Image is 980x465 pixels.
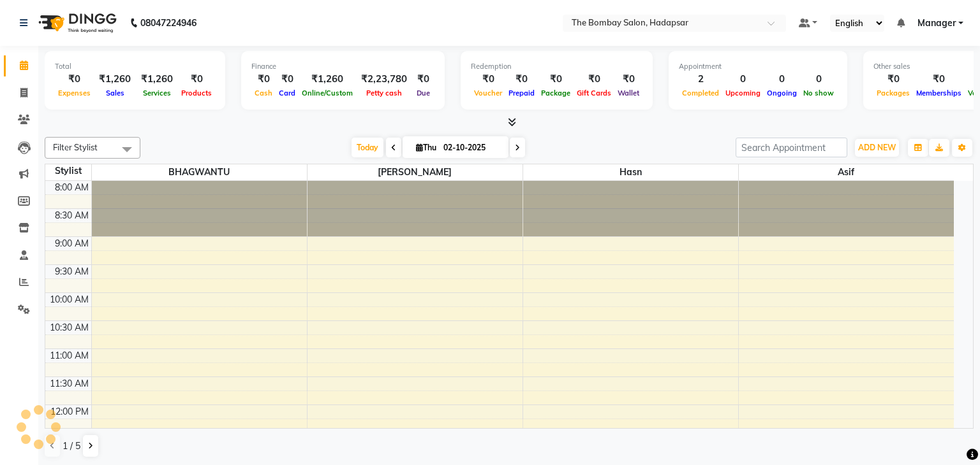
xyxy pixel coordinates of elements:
div: 8:00 AM [52,181,91,194]
span: Wallet [614,89,642,97]
div: ₹0 [251,72,276,87]
span: No show [800,89,837,97]
span: Prepaid [505,89,538,97]
div: Appointment [679,61,837,72]
div: 0 [722,72,764,87]
div: ₹1,260 [94,72,136,87]
div: ₹1,260 [299,72,356,87]
div: ₹0 [614,72,642,87]
div: Total [55,61,215,72]
div: 0 [800,72,837,87]
div: 8:30 AM [52,209,91,222]
div: ₹0 [276,72,299,87]
span: Filter Stylist [53,142,98,152]
div: 10:00 AM [47,293,91,306]
div: 11:00 AM [47,349,91,362]
span: Today [352,138,383,157]
span: Upcoming [722,89,764,97]
span: Memberships [913,89,965,97]
div: ₹0 [471,72,505,87]
div: Finance [251,61,434,72]
span: Products [178,89,215,97]
span: Package [538,89,574,97]
span: Voucher [471,89,505,97]
div: ₹0 [873,72,913,87]
input: Search Appointment [736,138,847,157]
span: Gift Cards [574,89,614,97]
div: Stylist [45,164,91,178]
span: Asif [739,164,954,180]
input: 2025-10-02 [440,138,503,157]
span: Sales [103,89,128,97]
div: 10:30 AM [47,321,91,334]
div: ₹0 [538,72,574,87]
button: ADD NEW [855,139,899,157]
div: 12:00 PM [48,405,91,418]
div: 9:30 AM [52,265,91,278]
span: ADD NEW [858,143,896,152]
span: Cash [251,89,276,97]
span: Manager [917,17,956,30]
span: Due [413,89,433,97]
div: ₹2,23,780 [356,72,412,87]
div: ₹0 [55,72,94,87]
span: Expenses [55,89,94,97]
span: Online/Custom [299,89,356,97]
span: Ongoing [764,89,800,97]
span: Packages [873,89,913,97]
div: ₹0 [913,72,965,87]
div: 9:00 AM [52,237,91,250]
span: Services [140,89,174,97]
span: 1 / 5 [63,440,80,453]
div: 11:30 AM [47,377,91,390]
span: Completed [679,89,722,97]
div: ₹0 [505,72,538,87]
span: Petty cash [363,89,405,97]
span: [PERSON_NAME] [308,164,523,180]
span: Thu [413,143,440,152]
div: ₹0 [178,72,215,87]
img: logo [33,5,120,41]
span: BHAGWANTU [92,164,307,180]
div: ₹0 [412,72,434,87]
div: 0 [764,72,800,87]
div: ₹1,260 [136,72,178,87]
span: hasn [523,164,738,180]
span: Card [276,89,299,97]
div: Redemption [471,61,642,72]
div: 2 [679,72,722,87]
div: ₹0 [574,72,614,87]
b: 08047224946 [140,5,197,41]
